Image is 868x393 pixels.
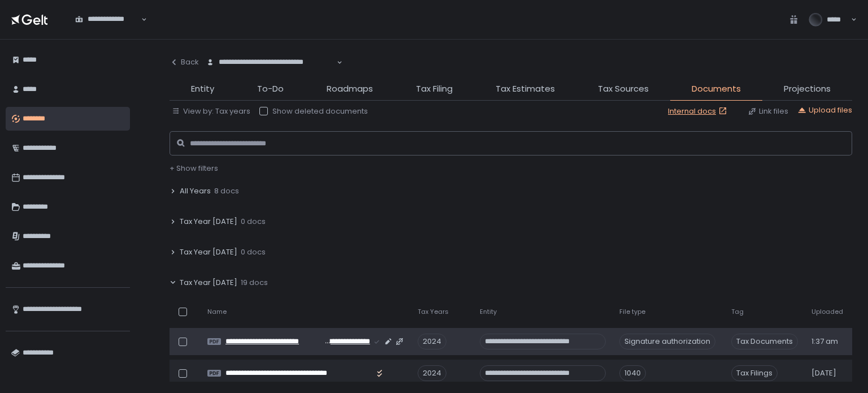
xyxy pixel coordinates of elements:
div: Back [170,57,199,67]
div: Search for option [68,8,147,32]
span: Entity [191,83,214,96]
button: Upload files [797,105,852,115]
span: Tax Filing [416,83,453,96]
span: Projections [784,83,831,96]
span: All Years [180,186,211,196]
span: Tax Years [418,308,449,316]
div: Signature authorization [619,334,715,349]
span: Tag [731,308,744,316]
input: Search for option [75,24,140,36]
span: 8 docs [214,186,239,196]
span: 1:37 am [811,336,838,347]
div: 1040 [619,365,646,381]
span: 19 docs [241,278,268,288]
span: 0 docs [241,247,266,257]
span: Uploaded [811,308,843,316]
span: Roadmaps [327,83,373,96]
span: Tax Filings [731,365,778,381]
input: Search for option [206,67,336,79]
button: Link files [748,106,788,116]
span: [DATE] [811,368,836,378]
button: + Show filters [170,163,218,174]
a: Internal docs [668,106,730,116]
span: Documents [692,83,741,96]
div: Search for option [199,51,342,75]
span: + Show filters [170,163,218,174]
div: 2024 [418,334,446,349]
span: File type [619,308,645,316]
span: Tax Estimates [496,83,555,96]
span: Tax Year [DATE] [180,247,237,257]
span: 0 docs [241,217,266,227]
button: View by: Tax years [172,106,250,116]
span: Tax Sources [598,83,649,96]
span: Tax Year [DATE] [180,278,237,288]
span: To-Do [257,83,284,96]
span: Name [207,308,227,316]
button: Back [170,51,199,74]
div: 2024 [418,365,446,381]
span: Tax Year [DATE] [180,217,237,227]
span: Tax Documents [731,334,798,349]
span: Entity [480,308,497,316]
